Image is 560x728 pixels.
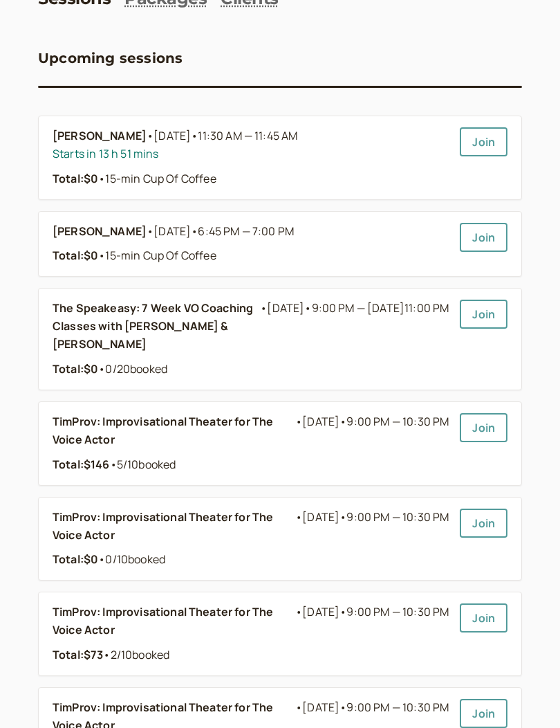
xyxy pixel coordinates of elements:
[302,603,449,639] span: [DATE]
[460,413,507,442] a: Join
[53,223,147,241] b: [PERSON_NAME]
[53,300,449,379] a: The Speakeasy: 7 Week VO Coaching Classes with [PERSON_NAME] & [PERSON_NAME]•[DATE]•9:00 PM — [DA...
[98,248,105,263] span: •
[38,47,183,69] h3: Upcoming sessions
[198,224,294,239] span: 6:45 PM — 7:00 PM
[191,224,198,239] span: •
[147,223,153,241] span: •
[98,552,105,567] span: •
[53,127,147,145] b: [PERSON_NAME]
[339,604,346,619] span: •
[53,413,295,449] b: TimProv: Improvisational Theater for The Voice Actor
[346,700,449,715] span: 9:00 PM — 10:30 PM
[53,509,449,570] a: TimProv: Improvisational Theater for The Voice Actor•[DATE]•9:00 PM — 10:30 PMTotal:$0•0/10booked
[460,127,507,156] a: Join
[295,413,302,449] span: •
[339,414,346,429] span: •
[53,361,98,376] strong: Total: $0
[346,604,449,619] span: 9:00 PM — 10:30 PM
[460,223,507,252] a: Join
[53,647,103,662] strong: Total: $73
[53,552,98,567] strong: Total: $0
[267,300,449,354] span: [DATE]
[53,248,98,263] strong: Total: $0
[339,700,346,715] span: •
[191,128,198,143] span: •
[460,603,507,633] a: Join
[53,603,449,664] a: TimProv: Improvisational Theater for The Voice Actor•[DATE]•9:00 PM — 10:30 PMTotal:$73•2/10booked
[110,457,176,472] span: 5 / 10 booked
[460,699,507,728] a: Join
[53,457,110,472] strong: Total: $146
[346,509,449,525] span: 9:00 PM — 10:30 PM
[147,127,153,145] span: •
[53,509,295,545] b: TimProv: Improvisational Theater for The Voice Actor
[98,171,216,186] span: 15-min Cup Of Coffee
[260,300,267,354] span: •
[53,171,98,186] strong: Total: $0
[98,361,105,376] span: •
[339,509,346,525] span: •
[98,171,105,186] span: •
[53,300,260,354] b: The Speakeasy: 7 Week VO Coaching Classes with [PERSON_NAME] & [PERSON_NAME]
[98,361,167,376] span: 0 / 20 booked
[153,223,294,241] span: [DATE]
[103,647,110,662] span: •
[53,413,449,474] a: TimProv: Improvisational Theater for The Voice Actor•[DATE]•9:00 PM — 10:30 PMTotal:$146•5/10booked
[98,248,216,263] span: 15-min Cup Of Coffee
[53,145,449,163] div: Starts in 13 h 51 mins
[460,509,507,538] a: Join
[302,413,449,449] span: [DATE]
[295,509,302,545] span: •
[312,300,449,316] span: 9:00 PM — [DATE]11:00 PM
[304,300,311,316] span: •
[491,662,560,728] iframe: Chat Widget
[198,128,297,143] span: 11:30 AM — 11:45 AM
[460,300,507,329] a: Join
[98,552,165,567] span: 0 / 10 booked
[302,509,449,545] span: [DATE]
[53,127,449,188] a: [PERSON_NAME]•[DATE]•11:30 AM — 11:45 AMStarts in 13 h 51 minsTotal:$0•15-min Cup Of Coffee
[153,127,297,145] span: [DATE]
[295,603,302,639] span: •
[110,457,117,472] span: •
[53,603,295,639] b: TimProv: Improvisational Theater for The Voice Actor
[346,414,449,429] span: 9:00 PM — 10:30 PM
[53,223,449,266] a: [PERSON_NAME]•[DATE]•6:45 PM — 7:00 PMTotal:$0•15-min Cup Of Coffee
[103,647,169,662] span: 2 / 10 booked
